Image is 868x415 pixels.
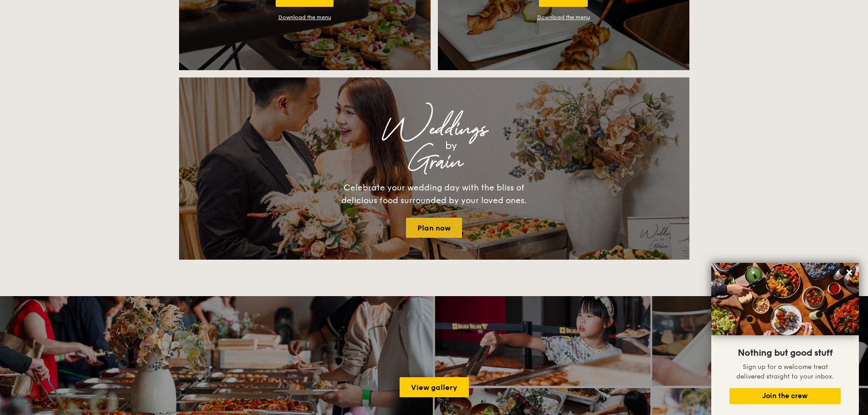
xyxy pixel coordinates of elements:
a: View gallery [400,377,469,397]
div: Grain [259,154,609,170]
a: Download the menu [537,14,590,20]
a: Plan now [406,218,462,238]
button: Close [842,265,857,280]
span: Sign up for a welcome treat delivered straight to your inbox. [736,363,834,380]
a: Download the menu [278,14,331,20]
div: Weddings [259,121,609,138]
button: Join the crew [729,388,841,404]
div: by [293,138,609,154]
div: Celebrate your wedding day with the bliss of delicious food surrounded by your loved ones. [332,181,537,207]
img: DSC07876-Edit02-Large.jpeg [711,263,859,335]
span: Nothing but good stuff [738,348,832,359]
